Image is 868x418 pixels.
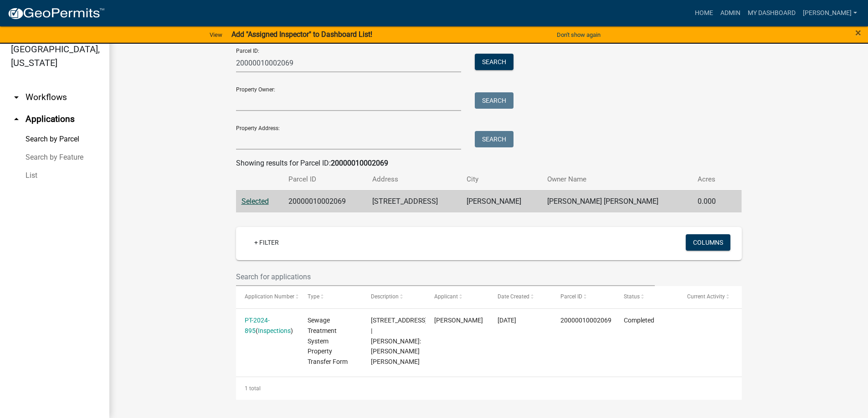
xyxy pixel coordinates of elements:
button: Search [475,92,514,109]
datatable-header-cell: Parcel ID [552,286,615,308]
td: 0.000 [692,190,728,212]
th: City [461,169,542,190]
i: arrow_drop_down [11,92,22,103]
div: ( ) [245,315,290,336]
span: 06/24/2024 [498,317,516,324]
span: Date Created [498,293,529,300]
datatable-header-cell: Status [615,286,678,308]
button: Don't show again [553,27,604,42]
datatable-header-cell: Application Number [236,286,299,308]
datatable-header-cell: Date Created [489,286,552,308]
a: [PERSON_NAME] [799,5,861,22]
span: Completed [624,317,654,324]
span: Kirt Wilde [434,317,483,324]
td: [PERSON_NAME] [PERSON_NAME] [542,190,692,212]
td: 20000010002069 [283,190,367,212]
strong: 20000010002069 [331,159,388,167]
button: Search [475,131,514,147]
a: Home [691,5,717,22]
span: Current Activity [687,293,725,300]
button: Columns [686,234,730,251]
th: Acres [692,169,728,190]
div: Showing results for Parcel ID: [236,158,742,169]
button: Close [855,27,861,38]
span: Sewage Treatment System Property Transfer Form [308,317,348,365]
button: Search [475,54,514,70]
datatable-header-cell: Type [299,286,362,308]
i: arrow_drop_up [11,114,22,125]
span: × [855,26,861,39]
div: 1 total [236,377,742,400]
a: Inspections [258,327,291,334]
th: Owner Name [542,169,692,190]
span: Description [371,293,399,300]
a: Admin [717,5,744,22]
a: + Filter [247,234,286,251]
span: Status [624,293,640,300]
span: Parcel ID [560,293,582,300]
td: [STREET_ADDRESS] [367,190,461,212]
a: Selected [241,197,269,206]
span: 45816 DEVILS LAKE RD | Buyer: Kevin James Schulz [371,317,427,365]
span: Type [308,293,319,300]
datatable-header-cell: Current Activity [678,286,742,308]
a: PT-2024-895 [245,317,270,334]
th: Address [367,169,461,190]
strong: Add "Assigned Inspector" to Dashboard List! [231,30,372,39]
th: Parcel ID [283,169,367,190]
input: Search for applications [236,267,655,286]
a: View [206,27,226,42]
datatable-header-cell: Applicant [426,286,489,308]
datatable-header-cell: Description [362,286,426,308]
td: [PERSON_NAME] [461,190,542,212]
span: 20000010002069 [560,317,611,324]
span: Applicant [434,293,458,300]
span: Application Number [245,293,294,300]
a: My Dashboard [744,5,799,22]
